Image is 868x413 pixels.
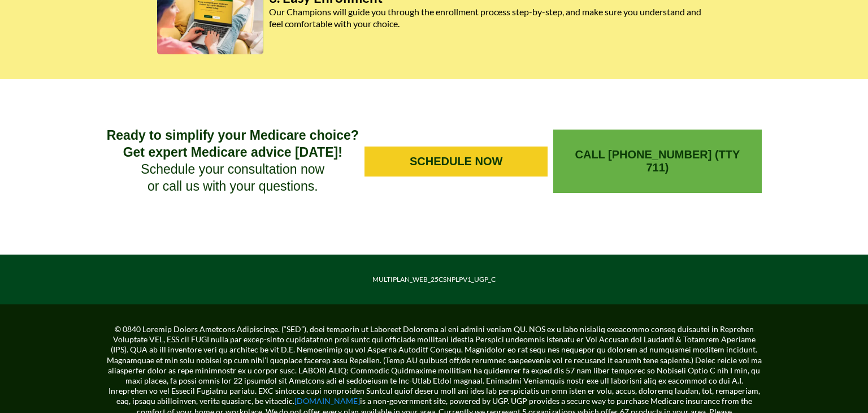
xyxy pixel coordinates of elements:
[294,396,360,406] a: [DOMAIN_NAME]
[115,274,753,285] p: MULTIPLAN_WEB_25CSNPLPV1_UGP_C
[269,6,711,30] h2: Our Champions will guide you through the enrollment process step-by-step, and make sure you under...
[106,178,359,195] h2: or call us with your questions.
[565,148,750,174] span: CALL [PHONE_NUMBER] (TTY 711)
[107,128,359,160] strong: Ready to simplify your Medicare choice? Get expert Medicare advice [DATE]!
[553,130,762,193] a: CALL 1-833-344-4981 (TTY 711)
[364,147,547,177] a: SCHEDULE NOW
[410,155,502,168] span: SCHEDULE NOW
[106,161,359,178] h2: Schedule your consultation now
